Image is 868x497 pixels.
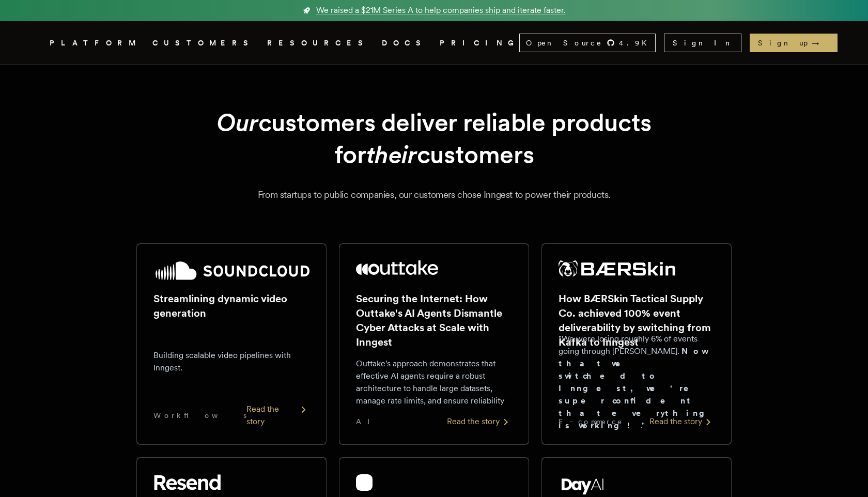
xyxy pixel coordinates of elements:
span: Open Source [526,38,602,48]
img: cubic [356,474,373,491]
img: Day AI [559,474,607,495]
a: Sign up [750,34,838,52]
a: CUSTOMERS [152,37,255,50]
a: DOCS [382,37,427,50]
div: Read the story [447,415,512,428]
p: Building scalable video pipelines with Inngest. [153,349,309,374]
a: Outtake logoSecuring the Internet: How Outtake's AI Agents Dismantle Cyber Attacks at Scale with ... [339,243,529,445]
a: PRICING [440,37,519,50]
span: Workflows [153,410,246,421]
a: BÆRSkin Tactical Supply Co. logoHow BÆRSkin Tactical Supply Co. achieved 100% event deliverabilit... [541,243,732,445]
nav: Global [21,21,847,65]
span: 4.9 K [619,38,653,48]
div: Read the story [649,415,715,428]
span: AI [356,416,379,427]
button: RESOURCES [267,37,369,50]
img: BÆRSkin Tactical Supply Co. [559,260,675,277]
img: Outtake [356,260,438,275]
h2: Streamlining dynamic video generation [153,291,309,320]
a: SoundCloud logoStreamlining dynamic video generationBuilding scalable video pipelines with Innges... [136,243,327,445]
img: Resend [153,474,221,491]
p: Outtake's approach demonstrates that effective AI agents require a robust architecture to handle ... [356,358,512,407]
span: E-commerce [559,416,623,427]
button: PLATFORM [50,37,140,50]
h1: customers deliver reliable products for customers [161,106,707,171]
h2: How BÆRSkin Tactical Supply Co. achieved 100% event deliverability by switching from Kafka to Inn... [559,291,715,349]
a: Sign In [664,34,741,52]
strong: Now that we switched to Inngest, we're super confident that everything is working! [559,346,712,430]
span: → [812,38,829,48]
div: Read the story [246,403,309,428]
img: SoundCloud [153,260,309,281]
h2: Securing the Internet: How Outtake's AI Agents Dismantle Cyber Attacks at Scale with Inngest [356,291,512,349]
em: Our [216,107,258,137]
span: We raised a $21M Series A to help companies ship and iterate faster. [316,4,566,17]
p: From startups to public companies, our customers chose Inngest to power their products. [62,188,806,202]
em: their [366,139,417,169]
p: "We were losing roughly 6% of events going through [PERSON_NAME]. ." [559,333,715,432]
